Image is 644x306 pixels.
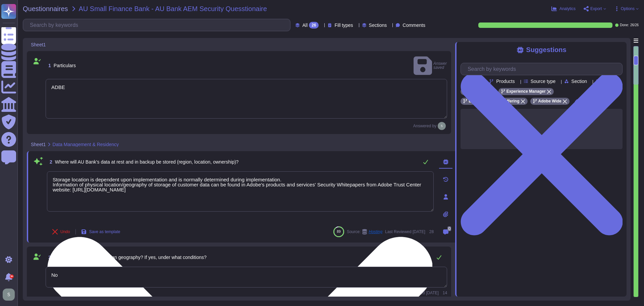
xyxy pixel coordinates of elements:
[621,7,635,11] span: Options
[414,55,447,76] span: Answer saved
[551,6,576,11] button: Analytics
[47,160,52,164] span: 2
[23,5,68,12] span: Questionnaires
[47,171,434,212] textarea: Storage location is dependent upon implementation and is normally determined during implementatio...
[447,226,451,231] span: 0
[369,23,387,28] span: Sections
[334,23,353,28] span: Fill types
[52,142,119,147] span: Data Management & Residency
[309,22,319,29] div: 26
[10,274,14,278] div: 9+
[559,7,576,11] span: Analytics
[46,255,51,260] span: 3
[46,63,51,68] span: 1
[441,291,447,295] span: 14
[337,230,340,233] span: 89
[31,42,46,47] span: Sheet1
[55,159,239,165] span: Where will AU Bank’s data at rest and in backup be stored (region, location, ownership)?
[590,7,602,11] span: Export
[46,267,447,288] textarea: No
[464,63,622,75] input: Search by keywords
[630,24,639,27] span: 26 / 26
[1,287,19,302] button: user
[3,289,15,301] img: user
[26,19,290,31] input: Search by keywords
[31,142,46,147] span: Sheet1
[79,5,267,12] span: AU Small Finance Bank - AU Bank AEM Security Quesstionaire
[402,23,425,28] span: Comments
[54,63,76,68] span: Particulars
[413,124,436,128] span: Answered by
[302,23,308,28] span: All
[620,24,629,27] span: Done:
[438,122,446,130] img: user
